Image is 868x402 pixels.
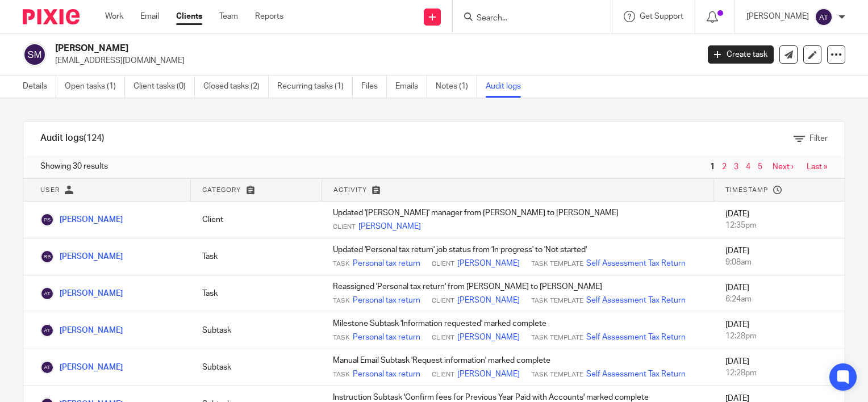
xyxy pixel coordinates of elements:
a: Client tasks (0) [133,76,195,98]
span: Client [432,333,454,342]
span: Get Support [640,12,683,20]
img: svg%3E [815,8,833,26]
h1: Audit logs [40,132,105,144]
span: Client [432,259,454,269]
a: 5 [758,163,762,171]
a: Recurring tasks (1) [277,76,353,98]
img: Aayusha Tamang [40,287,54,300]
a: Clients [176,11,202,22]
a: [PERSON_NAME] [40,363,123,371]
a: Self Assessment Tax Return [586,295,686,306]
span: 1 [707,160,717,174]
a: Self Assessment Tax Return [586,368,686,380]
a: Personal tax return [353,332,420,343]
a: Work [105,11,123,22]
p: [EMAIL_ADDRESS][DOMAIN_NAME] [55,55,691,66]
a: Emails [395,76,427,98]
span: Client [333,223,356,232]
td: Reassigned 'Personal tax return' from [PERSON_NAME] to [PERSON_NAME] [322,275,713,312]
p: [PERSON_NAME] [746,11,809,22]
td: Task [191,275,322,312]
span: Category [202,187,241,193]
div: 12:35pm [725,220,833,231]
img: Aayusha Tamang [40,361,54,374]
span: Filter [809,135,828,143]
a: [PERSON_NAME] [40,326,123,334]
div: 12:28pm [725,367,833,379]
td: [DATE] [714,202,845,238]
a: Create task [708,45,774,64]
span: Task Template [531,259,583,269]
td: Subtask [191,349,322,386]
td: Updated 'Personal tax return' job status from 'In progress' to 'Not started' [322,238,713,275]
td: Updated '[PERSON_NAME]' manager from [PERSON_NAME] to [PERSON_NAME] [322,202,713,238]
div: 9:08am [725,257,833,268]
img: svg%3E [23,43,47,66]
a: 3 [734,163,738,171]
span: Task [333,259,350,269]
img: Priya Shakya [40,213,54,227]
td: [DATE] [714,238,845,275]
a: [PERSON_NAME] [457,368,520,380]
a: 2 [722,163,727,171]
a: Personal tax return [353,368,420,380]
h2: [PERSON_NAME] [55,43,564,55]
td: [DATE] [714,312,845,349]
span: Task [333,370,350,379]
div: 6:24am [725,294,833,305]
span: User [40,187,60,193]
span: Showing 30 results [40,161,108,172]
a: 4 [746,163,750,171]
a: Email [140,11,159,22]
span: Task Template [531,296,583,305]
a: [PERSON_NAME] [40,216,123,224]
a: Personal tax return [353,258,420,269]
div: 12:28pm [725,330,833,342]
td: Manual Email Subtask 'Request information' marked complete [322,349,713,386]
a: Team [219,11,238,22]
span: Task [333,296,350,305]
a: Notes (1) [436,76,477,98]
a: Reports [255,11,283,22]
span: (124) [84,133,105,143]
a: Self Assessment Tax Return [586,332,686,343]
span: Client [432,370,454,379]
td: [DATE] [714,349,845,386]
td: Subtask [191,312,322,349]
img: Rabina Bhandari [40,250,54,263]
nav: pager [707,162,828,171]
a: [PERSON_NAME] [457,258,520,269]
span: Activity [333,187,367,193]
a: [PERSON_NAME] [358,221,421,232]
a: [PERSON_NAME] [457,332,520,343]
a: [PERSON_NAME] [40,253,123,261]
td: [DATE] [714,275,845,312]
a: Last » [807,163,828,171]
a: Audit logs [486,76,529,98]
span: Task Template [531,370,583,379]
a: Self Assessment Tax Return [586,258,686,269]
a: Files [361,76,387,98]
td: Client [191,202,322,238]
input: Search [475,14,578,24]
a: Next › [773,163,794,171]
a: [PERSON_NAME] [457,295,520,306]
td: Milestone Subtask 'Information requested' marked complete [322,312,713,349]
span: Client [432,296,454,305]
td: Task [191,238,322,275]
a: Closed tasks (2) [203,76,269,98]
a: [PERSON_NAME] [40,290,123,298]
a: Open tasks (1) [65,76,125,98]
a: Details [23,76,56,98]
span: Task Template [531,333,583,342]
span: Task [333,333,350,342]
span: Timestamp [725,187,768,193]
img: Aayusha Tamang [40,324,54,337]
img: Pixie [23,9,80,24]
a: Personal tax return [353,295,420,306]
